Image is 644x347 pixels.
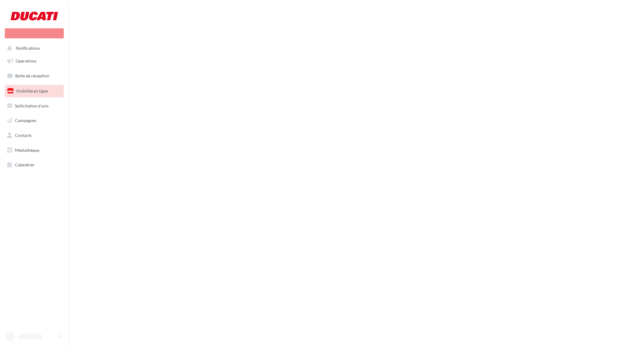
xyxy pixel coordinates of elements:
[4,114,65,127] a: Campagnes
[4,144,65,157] a: Médiathèque
[5,28,64,38] div: Nouvelle campagne
[15,58,36,63] span: Opérations
[4,85,65,97] a: Visibilité en ligne
[4,69,65,82] a: Boîte de réception
[15,148,39,153] span: Médiathèque
[15,133,32,138] span: Contacts
[15,118,36,123] span: Campagnes
[15,73,49,78] span: Boîte de réception
[4,100,65,112] a: Sollicitation d'avis
[4,159,65,171] a: Calendrier
[16,88,48,93] span: Visibilité en ligne
[15,162,35,167] span: Calendrier
[4,55,65,67] a: Opérations
[15,103,49,108] span: Sollicitation d'avis
[16,46,40,51] span: Notifications
[4,129,65,142] a: Contacts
